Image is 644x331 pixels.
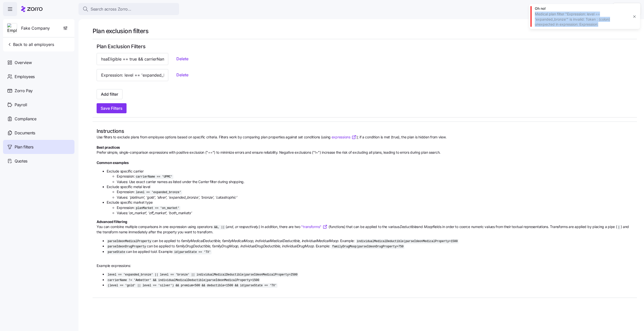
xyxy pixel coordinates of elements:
[356,239,459,244] code: individualMedicalDeductible|parseIdeonMedicalProperty > 1500
[91,6,131,12] span: Search across Zorro...
[128,211,192,215] i: 'on_market', 'off_market', 'both_markets'
[97,128,633,135] h2: Instructions
[3,56,74,70] a: Overview
[78,3,179,15] button: Search across Zorro...
[213,225,226,230] code: &&, ||
[129,195,237,199] i: 'platinum', 'gold', 'silver', 'expanded_bronze', 'bronze', 'catastrophic'
[3,154,74,168] a: Quotes
[21,25,50,31] span: Fake Company
[3,70,74,84] a: Employees
[117,195,633,200] li: Values:
[107,200,633,215] li: Exclude specific market type
[107,184,633,200] li: Exclude specific metal level
[97,69,168,81] input: carrierName != 'Ambetter' && individualMedicalDeductible|parseIdeonMedicalProperty > 1500
[172,70,192,79] button: Delete
[97,53,168,65] input: carrierName != 'Ambetter' && individualMedicalDeductible|parseIdeonMedicalProperty > 1500
[15,60,32,66] span: Overview
[107,244,147,249] code: parseIdeonDrugProperty
[97,103,127,113] button: Save Filters
[535,12,629,27] div: Medical plan filter "Expression: level == 'expanded_bronze'" is invalid: Token : (colon) unexpect...
[154,249,156,254] i: id
[135,190,182,195] code: level == 'expanded_bronze'
[617,225,621,230] code: |
[97,160,129,165] b: Common examples
[227,225,259,229] i: and, or respectively.
[180,239,338,243] i: familyMedicalDeductible, familyMedicalMoop, individualMedicalDeductible, individualMedicalMoop
[399,225,417,229] i: Deductible
[97,219,127,224] b: Advanced filtering
[7,23,17,33] img: Employer logo
[3,112,74,126] a: Compliance
[176,56,188,62] span: Delete
[173,250,212,254] code: id|parseState == 'TX'
[15,144,33,150] span: Plan filters
[101,105,123,111] span: Save Filters
[97,145,120,149] b: Best practices
[15,116,36,122] span: Compliance
[176,72,188,78] span: Delete
[107,239,152,244] code: parseIdeonMedicalProperty
[15,74,35,80] span: Employees
[107,244,633,249] li: can be applied to . Example:
[7,41,54,47] span: Back to all employers
[107,250,126,254] code: parseState
[117,189,633,195] li: Expression:
[135,206,180,210] code: planMarket == 'on_market'
[107,283,277,288] code: (level == 'gold' || level == 'silver') && premium < 500 && deductible < 1500 && id|parseState == ...
[97,89,123,99] button: Add filter
[535,6,629,11] div: Oh no!
[101,91,118,97] span: Add filter
[117,210,633,215] li: Values:
[172,54,192,63] button: Delete
[117,174,633,179] li: Expression:
[135,175,173,179] code: carrierName == 'UPMC'
[117,205,633,211] li: Expression:
[117,179,633,184] li: Values: Use exact carrier names as listed under the Carrier filter during shopping.
[332,135,356,140] a: expressions
[5,39,56,49] button: Back to all employers
[107,249,633,255] li: can be applied to . Example:
[331,244,405,249] code: familyDrugMoop|parseIdeonDrugProperty > 750
[3,98,74,112] a: Payroll
[301,224,328,229] a: "transforms"
[424,225,433,229] i: Moop
[107,272,298,277] code: level == 'expanded_bronze' || level == 'bronze' || individualMedicalDeductible|parseIdeonMedicalP...
[107,238,633,244] li: can be applied to . Example:
[3,84,74,98] a: Zorro Pay
[15,102,27,108] span: Payroll
[97,43,633,50] h2: Plan Exclusion Filters
[3,126,74,140] a: Documents
[97,135,633,292] span: Use filters to exclude plans from employee options based on specific criteria. Filters work by co...
[3,140,74,154] a: Plan filters
[15,88,33,94] span: Zorro Pay
[107,278,260,283] code: carrierName != 'Ambetter' && individualMedicalDeductible|parseIdeonMedicalProperty > 1500
[107,169,633,184] li: Exclude specific carrier
[15,158,27,164] span: Quotes
[93,27,637,35] h1: Plan exclusion filters
[175,244,314,248] i: familyDrugDeductible, familyDrugMoop, individualDrugDeductible, individualDrugMoop
[15,130,35,136] span: Documents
